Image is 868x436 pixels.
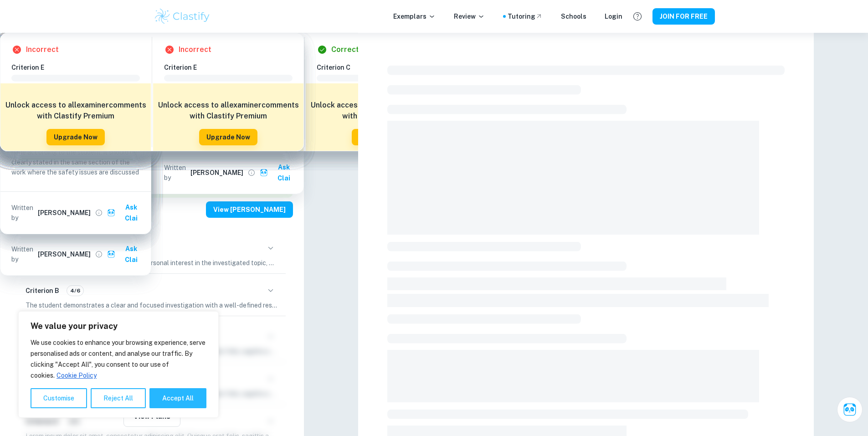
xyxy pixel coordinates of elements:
p: Written by [164,163,189,183]
button: Reject All [91,388,146,408]
button: Customise [31,388,87,408]
div: We value your privacy [18,311,219,418]
button: Ask Clai [258,159,300,186]
h6: Incorrect [26,44,59,55]
h6: Unlock access to all examiner comments with Clastify Premium [310,100,452,122]
a: Cookie Policy [56,371,97,380]
p: No statement regarding environmental issues or their lack of is stated. If there are none accordi... [11,127,140,177]
button: Upgrade Now [46,129,105,145]
h6: Criterion E [11,62,147,72]
p: Written by [11,203,36,223]
img: clai.svg [260,169,268,177]
button: Help and Feedback [630,9,645,24]
p: Exemplars [393,11,436,21]
p: The student did not provide evidence of personal interest in the investigated topic, which is nec... [26,258,278,268]
a: Login [605,11,622,21]
h6: Criterion B [26,286,59,296]
p: Written by [11,244,36,264]
h6: Incorrect [179,44,211,55]
h6: Criterion E [164,62,300,72]
img: Clastify logo [154,7,211,26]
button: JOIN FOR FREE [652,8,715,25]
p: The student demonstrates a clear and focused investigation with a well-defined research question.... [26,300,278,310]
h6: Correct [331,44,359,55]
p: We use cookies to enhance your browsing experience, serve personalised ads or content, and analys... [31,337,206,381]
h6: Criterion C [317,62,452,72]
h6: [PERSON_NAME] [38,208,91,218]
h6: [PERSON_NAME] [190,168,243,178]
h6: Unlock access to all examiner comments with Clastify Premium [158,100,299,122]
img: clai.svg [107,250,116,259]
span: 4/6 [67,287,83,295]
img: clai.svg [107,209,116,217]
button: Accept All [149,388,206,408]
p: We value your privacy [31,321,206,332]
button: View full profile [245,166,258,179]
button: View [PERSON_NAME] [206,201,293,218]
h6: Unlock access to all examiner comments with Clastify Premium [5,100,146,122]
button: Ask Clai [105,241,147,268]
button: View full profile [92,206,105,219]
a: Schools [561,11,586,21]
button: Upgrade Now [352,129,410,145]
a: Tutoring [508,11,543,21]
p: Review [454,11,485,21]
h6: [PERSON_NAME] [38,249,91,259]
h5: Examiner's summary [15,221,289,235]
button: View full profile [92,248,105,261]
button: Ask Clai [105,199,147,226]
button: Ask Clai [837,397,863,422]
button: Upgrade Now [199,129,257,145]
